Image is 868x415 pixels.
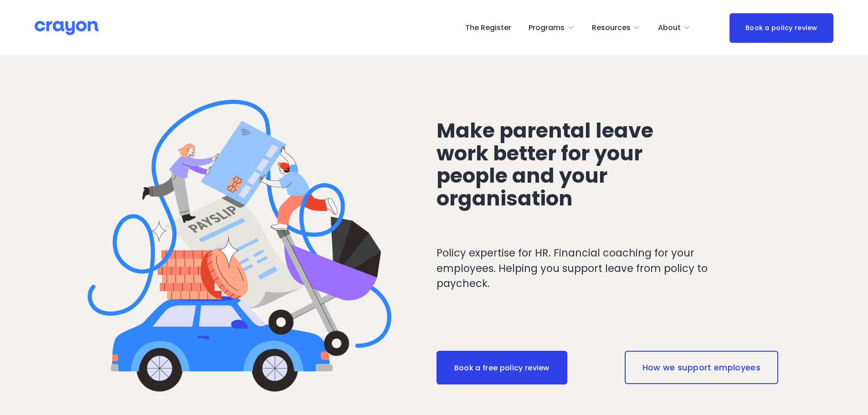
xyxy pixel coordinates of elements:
a: Book a free policy review [437,351,567,384]
a: folder dropdown [529,20,575,35]
span: About [658,21,681,35]
p: Policy expertise for HR. Financial coaching for your employees. Helping you support leave from po... [437,246,745,292]
span: Programs [529,21,565,35]
span: Resources [592,21,631,35]
a: folder dropdown [592,20,641,35]
a: How we support employees [625,351,778,384]
span: Make parental leave work better for your people and your organisation [437,116,658,213]
a: folder dropdown [658,20,691,35]
a: Book a policy review [729,13,833,43]
a: The Register [465,20,511,35]
img: Crayon [35,20,98,36]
